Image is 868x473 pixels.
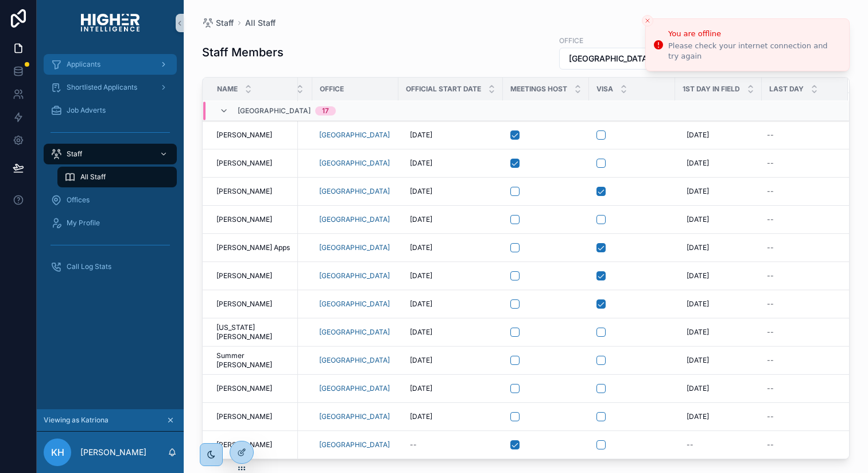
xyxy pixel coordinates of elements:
a: [PERSON_NAME] [216,412,291,421]
a: [DATE] [682,351,755,370]
span: [DATE] [410,271,432,280]
a: Call Log Stats [44,256,177,277]
span: 1st Day in Field [683,84,740,94]
span: [DATE] [687,130,709,140]
a: -- [762,210,834,229]
div: -- [767,187,774,196]
a: All Staff [245,17,276,29]
a: All Staff [57,167,177,187]
span: [US_STATE][PERSON_NAME] [216,323,291,341]
a: [PERSON_NAME] [216,271,291,280]
a: [GEOGRAPHIC_DATA] [319,159,390,168]
div: 17 [322,106,329,116]
a: -- [762,126,834,144]
a: [GEOGRAPHIC_DATA] [319,130,392,140]
span: [DATE] [687,187,709,196]
div: -- [767,328,774,337]
span: All Staff [80,172,106,182]
a: -- [762,154,834,172]
span: [DATE] [687,328,709,337]
a: [GEOGRAPHIC_DATA] [319,215,390,224]
a: Job Adverts [44,100,177,121]
span: [DATE] [410,356,432,365]
a: -- [762,436,834,454]
a: [DATE] [682,295,755,313]
span: [DATE] [687,215,709,224]
span: Staff [216,17,234,29]
a: -- [762,182,834,201]
div: Please check your internet connection and try again [668,41,840,61]
div: -- [767,271,774,280]
a: [GEOGRAPHIC_DATA] [319,384,392,393]
a: [GEOGRAPHIC_DATA] [319,356,392,365]
span: [PERSON_NAME] [216,271,272,280]
span: [PERSON_NAME] Apps [216,243,290,252]
span: [DATE] [410,159,432,168]
label: Office [559,35,583,45]
span: [PERSON_NAME] [216,159,272,168]
a: [DATE] [405,182,496,201]
span: [PERSON_NAME] [216,412,272,421]
span: [DATE] [410,187,432,196]
a: [DATE] [682,126,755,144]
span: [DATE] [687,271,709,280]
span: [PERSON_NAME] [216,215,272,224]
a: [DATE] [682,267,755,285]
span: [DATE] [410,130,432,140]
div: -- [767,243,774,252]
a: -- [762,407,834,426]
span: Visa [596,84,613,94]
a: [GEOGRAPHIC_DATA] [319,159,392,168]
a: [GEOGRAPHIC_DATA] [319,356,390,365]
a: [PERSON_NAME] [216,299,291,309]
a: [DATE] [682,407,755,426]
a: [PERSON_NAME] Apps [216,243,291,252]
a: [GEOGRAPHIC_DATA] [319,328,390,337]
a: [DATE] [405,267,496,285]
div: -- [767,356,774,365]
a: [GEOGRAPHIC_DATA] [319,243,392,252]
div: -- [767,299,774,309]
a: [PERSON_NAME] [216,159,291,168]
a: [GEOGRAPHIC_DATA] [319,299,390,309]
button: Close toast [642,15,653,26]
a: Summer [PERSON_NAME] [216,351,291,370]
a: [GEOGRAPHIC_DATA] [319,130,390,140]
span: [DATE] [687,356,709,365]
span: [DATE] [687,243,709,252]
span: [DATE] [410,328,432,337]
span: [DATE] [410,243,432,252]
p: [PERSON_NAME] [80,447,146,458]
span: Call Log Stats [67,262,111,271]
span: Last Day [769,84,804,94]
a: [DATE] [405,407,496,426]
span: [DATE] [410,215,432,224]
a: [DATE] [405,351,496,370]
span: [DATE] [410,384,432,393]
a: [DATE] [405,379,496,398]
span: [GEOGRAPHIC_DATA] [238,106,311,116]
a: [GEOGRAPHIC_DATA] [319,187,390,196]
a: [DATE] [682,239,755,257]
a: Shortlisted Applicants [44,77,177,98]
a: [DATE] [682,379,755,398]
div: -- [767,215,774,224]
a: -- [762,323,834,341]
a: Staff [202,17,234,29]
a: [PERSON_NAME] [216,440,291,449]
a: [DATE] [682,323,755,341]
span: Official Start Date [406,84,481,94]
a: Offices [44,190,177,210]
a: [GEOGRAPHIC_DATA] [319,299,392,309]
a: [GEOGRAPHIC_DATA] [319,384,390,393]
a: [PERSON_NAME] [216,130,291,140]
a: -- [762,379,834,398]
span: [PERSON_NAME] [216,299,272,309]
